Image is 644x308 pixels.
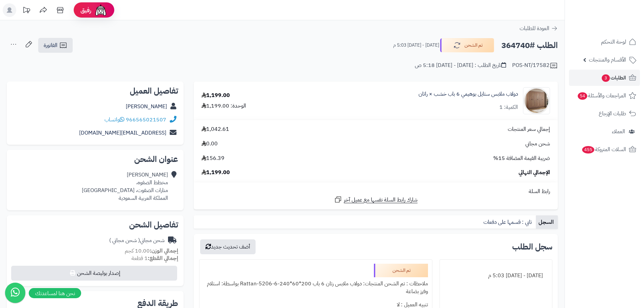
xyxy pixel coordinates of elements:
[569,88,640,104] a: المراجعات والأسئلة54
[125,247,178,255] small: 10.00 كجم
[109,237,165,244] div: شحن مجاني
[481,215,536,229] a: تابي : قسمها على دفعات
[581,145,626,154] span: السلات المتروكة
[201,102,246,110] div: الوحدة: 1,199.00
[582,146,595,154] span: 455
[12,155,178,163] h2: عنوان الشحن
[201,92,230,99] div: 1,199.00
[499,103,518,111] div: الكمية: 1
[132,254,178,262] small: 1 قطعة
[512,243,552,251] h3: سجل الطلب
[126,116,166,124] a: 966565021507
[440,38,494,52] button: تم الشحن
[196,188,555,195] div: رابط السلة
[200,239,256,254] button: أضف تحديث جديد
[82,171,168,202] div: [PERSON_NAME] مخطط الصفوه، منارات الصفوت، [GEOGRAPHIC_DATA] المملكة العربية السعودية
[599,109,626,118] span: طلبات الإرجاع
[569,70,640,86] a: الطلبات3
[536,215,558,229] a: السجل
[12,221,178,229] h2: تفاصيل الشحن
[18,3,35,19] a: تحديثات المنصة
[44,41,57,49] span: الفاتورة
[523,87,550,114] img: 1749982072-1-90x90.jpg
[601,73,626,82] span: الطلبات
[201,169,230,176] span: 1,199.00
[577,91,626,100] span: المراجعات والأسئلة
[601,74,610,82] span: 3
[493,155,550,162] span: ضريبة القيمة المضافة 15%
[94,3,108,17] img: ai-face.png
[520,24,549,32] span: العودة للطلبات
[415,62,506,69] div: تاريخ الطلب : [DATE] - [DATE] 5:18 ص
[204,277,428,298] div: ملاحظات : تم الشحن المنتجات: دولاب ملابس رتان 6 باب 200*60*240-Rattan-5206-6 بواسطة: استلام وفرز ...
[201,125,229,133] span: 1,042.61
[612,127,625,136] span: العملاء
[520,24,558,32] a: العودة للطلبات
[109,236,140,244] span: ( شحن مجاني )
[577,92,588,100] span: 54
[79,129,166,137] a: [EMAIL_ADDRESS][DOMAIN_NAME]
[569,141,640,158] a: السلات المتروكة455
[12,87,178,95] h2: تفاصيل العميل
[598,5,638,19] img: logo-2.png
[344,196,418,204] span: شارك رابط السلة نفسها مع عميل آخر
[419,90,518,98] a: دولاب ملابس ستايل بوهيمي 6 باب خشب × راتان
[501,39,558,52] h2: الطلب #364740
[150,247,178,255] strong: إجمالي الوزن:
[512,62,558,70] div: POS-NT/17582
[104,116,124,124] a: واتساب
[508,125,550,133] span: إجمالي سعر المنتجات
[393,42,439,49] small: [DATE] - [DATE] 5:03 م
[569,34,640,50] a: لوحة التحكم
[38,38,73,53] a: الفاتورة
[148,254,178,262] strong: إجمالي القطع:
[11,266,177,281] button: إصدار بوليصة الشحن
[444,269,548,282] div: [DATE] - [DATE] 5:03 م
[519,169,550,176] span: الإجمالي النهائي
[569,123,640,140] a: العملاء
[126,102,167,111] a: [PERSON_NAME]
[374,264,428,277] div: تم الشحن
[589,55,626,65] span: الأقسام والمنتجات
[201,140,218,148] span: 0.00
[601,37,626,47] span: لوحة التحكم
[569,105,640,122] a: طلبات الإرجاع
[201,155,224,162] span: 156.39
[525,140,550,148] span: شحن مجاني
[137,299,178,307] h2: طريقة الدفع
[80,6,91,14] span: رفيق
[334,195,418,204] a: شارك رابط السلة نفسها مع عميل آخر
